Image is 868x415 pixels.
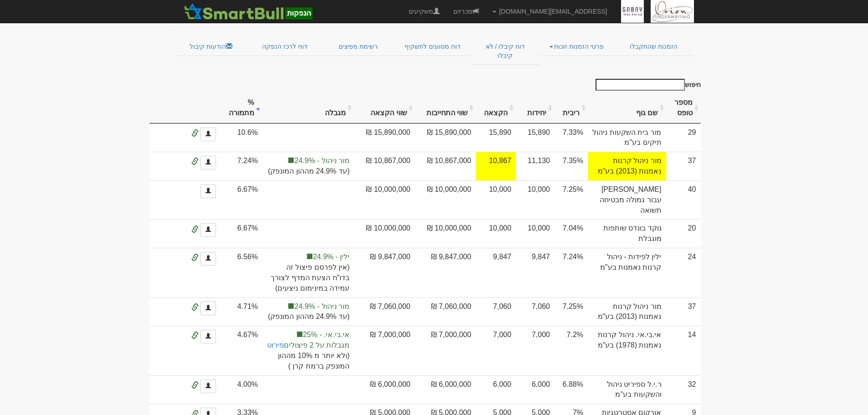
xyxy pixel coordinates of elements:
[516,152,555,180] td: 11,130
[262,248,354,297] td: הקצאה בפועל לקבוצה 'ילין' 6.56%
[321,37,394,56] a: רשימת מפיצים
[262,152,354,180] td: הקצאה בפועל לקבוצה 'מור ניהול' 18.9%
[588,180,666,220] td: [PERSON_NAME] עבור גמולה מבטיחה תשואה
[415,123,476,152] td: 15,890,000 ₪
[666,123,701,152] td: 29
[516,248,555,297] td: 9,847
[415,219,476,248] td: 10,000,000 ₪
[516,123,555,152] td: 15,890
[221,375,262,404] td: 4.00%
[415,180,476,220] td: 10,000,000 ₪
[262,93,354,123] th: מגבלה: activate to sort column ascending
[267,252,349,262] span: ילין - 24.9%
[221,326,262,375] td: 4.67%
[666,152,701,180] td: 37
[613,37,693,56] a: הזמנות שהתקבלו
[588,93,666,123] th: שם גוף : activate to sort column ascending
[267,340,349,351] span: מגבלות על 2 פיצולים
[221,219,262,248] td: 6.67%
[555,123,588,152] td: 7.33%
[181,2,315,20] img: SmartBull Logo
[267,302,349,312] span: מור ניהול - 24.9%
[415,248,476,297] td: 9,847,000 ₪
[476,248,516,297] td: 9,847
[666,219,701,248] td: 20
[354,375,415,404] td: 6,000,000 ₪
[221,93,262,123] th: % מתמורה: activate to sort column ascending
[476,123,516,152] td: 15,890
[476,152,516,180] td: אחוז הקצאה להצעה זו 97.6%
[354,248,415,297] td: 9,847,000 ₪
[666,297,701,326] td: 37
[267,351,349,372] span: (ולא יותר מ 10% מההון המונפק ברמת קרן )
[267,156,349,166] span: מור ניהול - 24.9%
[354,297,415,326] td: 7,060,000 ₪
[262,297,354,326] td: הקצאה בפועל לקבוצה 'מור ניהול' 18.9%
[588,152,666,180] td: מור ניהול קרנות נאמנות (2013) בע"מ
[415,326,476,375] td: 7,000,000 ₪
[221,152,262,180] td: 7.24%
[476,93,516,123] th: הקצאה: activate to sort column ascending
[588,123,666,152] td: מור בית השקעות ניהול תיקים בע"מ
[666,180,701,220] td: 40
[555,297,588,326] td: 7.25%
[175,37,248,56] a: הודעות קיבול
[221,297,262,326] td: 4.71%
[476,180,516,220] td: 10,000
[221,123,262,152] td: 10.6%
[248,37,321,56] a: דוח לרכז הנפקה
[666,375,701,404] td: 32
[221,248,262,297] td: 6.56%
[354,93,415,123] th: שווי הקצאה: activate to sort column ascending
[592,79,701,91] label: חיפוש
[354,219,415,248] td: 10,000,000 ₪
[415,152,476,180] td: 10,867,000 ₪
[395,37,471,56] a: דוח מסווגים לתשקיף
[588,375,666,404] td: ר.י.ל ספיריט ניהול והשקעות בע"מ
[555,93,588,123] th: ריבית : activate to sort column ascending
[516,180,555,220] td: 10,000
[267,166,349,177] span: (עד 24.9% מההון המונפק)
[476,297,516,326] td: 7,060
[516,297,555,326] td: 7,060
[415,93,476,123] th: שווי התחייבות: activate to sort column ascending
[476,375,516,404] td: 6,000
[540,37,613,56] a: פרטי הזמנות זוכות
[415,375,476,404] td: 6,000,000 ₪
[476,326,516,375] td: 7,000
[516,326,555,375] td: 7,000
[516,219,555,248] td: 10,000
[555,375,588,404] td: 6.88%
[666,93,701,123] th: מספר טופס: activate to sort column ascending
[555,152,588,180] td: 7.35%
[588,219,666,248] td: נוקד בונדס שותפות מוגבלת
[588,248,666,297] td: ילין לפידות - ניהול קרנות נאמנות בע"מ
[555,326,588,375] td: 7.2%
[267,330,349,340] span: אי.בי.אי. - 25%
[588,297,666,326] td: מור ניהול קרנות נאמנות (2013) בע"מ
[354,123,415,152] td: 15,890,000 ₪
[516,93,555,123] th: יחידות: activate to sort column ascending
[262,326,354,375] td: לאכיפת המגבלה יש להתאים את המגבלה ברמת ההזמנה או להמיר את הפיצולים להזמנות. לתשומת ליבך: עדכון המ...
[354,180,415,220] td: 10,000,000 ₪
[415,297,476,326] td: 7,060,000 ₪
[555,180,588,220] td: 7.25%
[267,341,284,349] a: פירוט
[471,37,539,65] a: דוח קיבלו / לא קיבלו
[666,248,701,297] td: 24
[267,262,349,294] span: (אין לפרסם פיצול זה בדו"ח הצעת המדף לצורך עמידה במינימום ניצעים)
[666,326,701,375] td: 14
[596,79,685,91] input: חיפוש
[221,180,262,220] td: 6.67%
[267,312,349,322] span: (עד 24.9% מההון המונפק)
[476,219,516,248] td: 10,000
[354,152,415,180] td: 10,867,000 ₪
[516,375,555,404] td: 6,000
[354,326,415,375] td: 7,000,000 ₪
[588,326,666,375] td: אי.בי.אי. ניהול קרנות נאמנות (1978) בע"מ
[555,248,588,297] td: 7.24%
[555,219,588,248] td: 7.04%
